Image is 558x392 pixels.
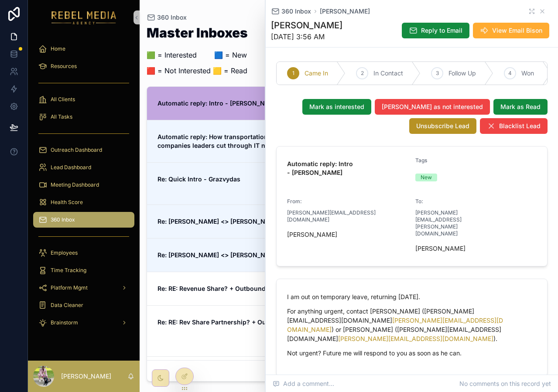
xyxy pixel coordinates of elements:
span: Mark as interested [309,102,364,111]
span: Mark as Read [500,102,541,111]
a: Meeting Dashboard [33,177,134,193]
span: Reply to Email [421,26,462,35]
strong: Re: Quick Intro - Grazvydas [157,175,240,183]
span: Meeting Dashboard [51,181,99,188]
a: Re: [PERSON_NAME] <> [PERSON_NAME] | Intro & Quick IdeaYes. It is very impressive.[DATE] 3:32 PM [147,238,551,272]
strong: Re: RE: Revenue Share? + Outbound Idea [157,285,280,292]
img: App logo [51,10,116,24]
span: From: [287,198,302,205]
span: To: [415,198,423,205]
span: 360 Inbox [281,7,311,16]
a: Employees [33,245,134,261]
a: 360 Inbox [147,13,187,22]
strong: Automatic reply: Intro - [PERSON_NAME] [287,160,355,176]
a: Re: [PERSON_NAME] <> [PERSON_NAME] | Intro & Quick IdeaYes. It is very impressive.[DATE] 3:32 PM [147,205,551,238]
span: Data Cleaner [51,302,83,309]
span: All Tasks [51,113,72,120]
p: For anything urgent, contact [PERSON_NAME] ([PERSON_NAME][EMAIL_ADDRESS][DOMAIN_NAME] ) or [PERSO... [287,307,537,343]
span: Health Score [51,199,83,206]
button: View Email Bison [473,23,549,38]
a: Brainstorm [33,315,134,331]
span: Employees [51,249,78,256]
a: Health Score [33,194,134,210]
span: 360 Inbox [157,13,187,22]
span: 360 Inbox [51,216,75,223]
a: Platform Mgmt [33,280,134,296]
strong: Automatic reply: How transportation companies leaders cut through IT noise [157,133,278,149]
span: In Contact [373,69,403,78]
span: Outreach Dashboard [51,147,102,153]
span: 1 [292,70,294,77]
p: [PERSON_NAME] [61,372,111,381]
a: [PERSON_NAME][EMAIL_ADDRESS][DOMAIN_NAME] [338,335,493,342]
strong: Re: RE: Rev Share Partnership? + Outbound Idea [157,318,302,326]
button: Unsubscribe Lead [409,118,476,134]
a: Re: Quick Intro - Grazvydas[PERSON_NAME] skrev den [DATE][DATE] 3:32 PM [147,162,551,205]
span: 3 [436,70,439,77]
span: [PERSON_NAME] as not interested [382,102,483,111]
a: [PERSON_NAME][EMAIL_ADDRESS][DOMAIN_NAME] [287,317,503,333]
span: Blacklist Lead [499,122,541,130]
span: Unsubscribe Lead [416,122,469,130]
span: Follow Up [448,69,476,78]
a: Re: RE: Revenue Share? + Outbound IdeaGot this, Thank you! [DATE]-- [147,272,551,305]
span: 2 [361,70,364,77]
p: 🟥 = Not Interested 🟨 = Read [147,65,248,76]
h1: [PERSON_NAME] [271,19,342,31]
a: All Clients [33,92,134,107]
span: [PERSON_NAME][EMAIL_ADDRESS][DOMAIN_NAME] [287,209,408,223]
span: [PERSON_NAME][EMAIL_ADDRESS][PERSON_NAME][DOMAIN_NAME] [415,209,472,237]
p: 🟩 = Interested ‎ ‎ ‎ ‎ ‎ ‎‎ ‎ 🟦 = New [147,50,248,60]
strong: Automatic reply: Intro - [PERSON_NAME] [157,99,281,107]
p: Not urgent? Future me will respond to you as soon as he can. [287,348,537,358]
a: Home [33,41,134,57]
strong: Re: [PERSON_NAME] <> [PERSON_NAME] | Intro & Quick Idea [157,251,340,259]
span: Tags [415,157,427,164]
span: Time Tracking [51,267,86,274]
div: New [421,174,432,181]
a: All Tasks [33,109,134,125]
span: 4 [508,70,512,77]
span: [PERSON_NAME] [415,244,472,253]
button: [PERSON_NAME] as not interested [375,99,490,115]
a: 360 Inbox [271,7,311,16]
a: 360 Inbox [33,212,134,228]
a: Data Cleaner [33,297,134,313]
span: All Clients [51,96,75,103]
span: Add a comment... [273,379,334,388]
span: [PERSON_NAME] [287,230,408,239]
span: Platform Mgmt [51,284,88,291]
span: Came In [305,69,328,78]
a: Time Tracking [33,262,134,278]
span: Home [51,45,65,52]
span: [DATE] 3:56 AM [271,31,342,42]
span: No comments on this record yet [459,379,551,388]
a: Resources [33,58,134,74]
span: Brainstorm [51,319,78,326]
span: Won [521,69,534,78]
h1: Master Inboxes [147,26,248,39]
strong: Re: [PERSON_NAME] <> [PERSON_NAME] | Intro & Quick Idea [157,218,340,225]
div: scrollable content [28,35,140,342]
span: View Email Bison [492,26,542,35]
a: Re: RE: Rev Share Partnership? + Outbound IdeaSounds great [PERSON_NAME], would appreciate-- [147,305,551,356]
button: Mark as Read [493,99,548,115]
button: Blacklist Lead [480,118,548,134]
a: Lead Dashboard [33,160,134,175]
a: [PERSON_NAME] [320,7,370,16]
a: Outreach Dashboard [33,142,134,158]
span: Lead Dashboard [51,164,91,171]
span: Resources [51,63,77,70]
a: Automatic reply: Intro - [PERSON_NAME]I am out on temporary[DATE] 3:38 PM [147,87,551,120]
button: Reply to Email [402,23,469,38]
p: I am out on temporary leave, returning [DATE]. [287,292,537,301]
a: Automatic reply: How transportation companies leaders cut through IT noiseI will be out of[DATE] ... [147,120,551,162]
button: Mark as interested [302,99,371,115]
